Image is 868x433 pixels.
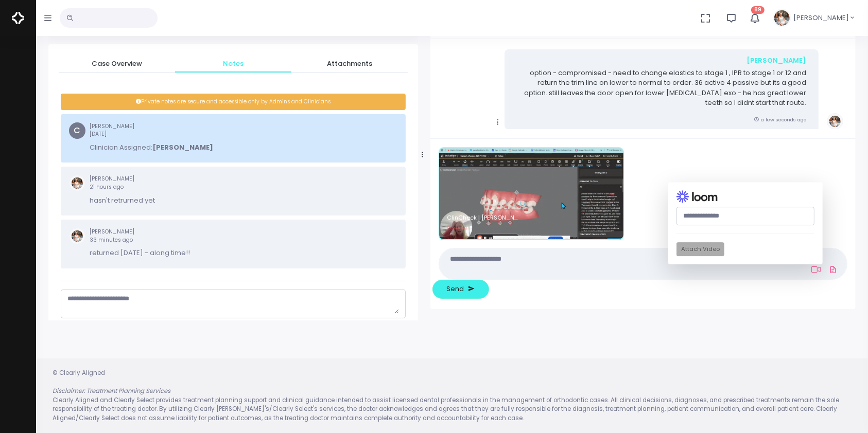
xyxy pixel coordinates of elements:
span: 21 hours ago [90,183,124,191]
span: [PERSON_NAME] [793,13,849,23]
div: Private notes are secure and accessible only by Admins and Clinicians [61,94,406,110]
p: hasn't retrurned yet [90,195,155,206]
small: [PERSON_NAME] [90,175,155,191]
div: [PERSON_NAME] [517,56,806,66]
span: Remove [447,224,467,231]
span: Notes [183,59,283,69]
b: [PERSON_NAME] [152,142,213,152]
span: Attachments [300,59,400,69]
small: a few seconds ago [754,116,806,123]
p: ClinCheck | [PERSON_NAME] - [DATE] [447,214,519,221]
span: [DATE] [90,130,107,138]
div: scrollable content [439,47,847,130]
img: Logo Horizontal [12,7,24,29]
img: 8472427c811a4bea8b94910616150ef8-3bb2090330a66e3c.gif [439,148,623,239]
a: Add Files [827,260,839,279]
span: Case Overview [67,59,167,69]
span: Send [447,284,464,294]
div: © Clearly Aligned Clearly Aligned and Clearly Select provides treatment planning support and clin... [42,369,862,423]
span: C [69,122,85,139]
img: Header Avatar [773,9,791,27]
em: Disclaimer: Treatment Planning Services [53,387,170,395]
button: Send [432,280,489,299]
span: 33 minutes ago [90,236,133,244]
small: [PERSON_NAME] [90,122,213,138]
p: returned [DATE] - along time!! [90,248,190,258]
span: 89 [751,6,765,14]
a: Add Loom Video [809,265,823,274]
small: [PERSON_NAME] [90,228,190,244]
p: Clinician Assigned: [90,142,213,153]
p: option - compromised - need to change elastics to stage 1 , IPR to stage 1 or 12 and return the t... [517,68,806,108]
